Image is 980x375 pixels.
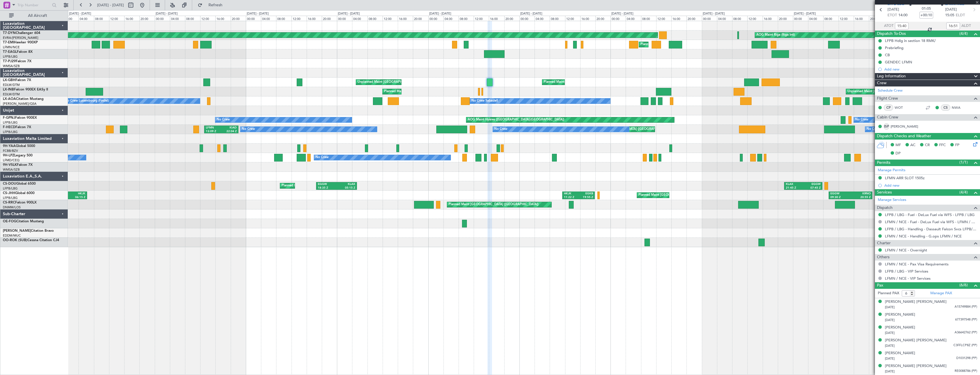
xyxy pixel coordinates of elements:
div: 00:00 [246,16,261,21]
div: 06:15 Z [70,195,85,199]
span: ALDT [961,23,971,29]
span: CS-JHH [3,191,15,195]
div: KRNO [851,192,871,196]
a: FCBB/BZV [3,149,18,153]
div: ISP [884,123,889,130]
a: LFPB/LBG [3,55,18,59]
div: 20:00 [595,16,611,21]
div: Unplanned Maint [GEOGRAPHIC_DATA] (Al Maktoum Intl) [848,87,932,96]
span: [DATE] [885,331,895,335]
a: Schedule Crew [878,88,903,94]
span: A15749884 (PP) [955,305,977,309]
div: 12:00 [292,16,307,21]
a: 9H-VSLKFalcon 7X [3,163,33,167]
span: DP [895,151,901,156]
a: F-HECDFalcon 7X [3,126,31,129]
div: [DATE] - [DATE] [247,11,269,16]
span: F-GPNJ [3,116,15,120]
div: No Crew Sabadell [471,97,498,105]
div: 04:00 [626,16,641,21]
a: LFMN / NCE - Overnight [885,248,927,253]
div: 04:00 [79,16,94,21]
a: WOT [895,105,907,110]
div: 20:00 [778,16,793,21]
div: HKJK [70,192,85,196]
span: ETOT [887,13,897,18]
span: Permits [877,160,890,166]
div: [DATE] - [DATE] [520,11,542,16]
span: All Aircraft [15,14,60,18]
label: Planned PAX [878,291,899,296]
div: Prebriefing [885,45,903,50]
a: T7-PJ29Falcon 7X [3,60,31,63]
div: [PERSON_NAME] [PERSON_NAME] [885,363,947,369]
span: T7-PJ29 [3,60,16,63]
a: LX-GBHFalcon 7X [3,78,31,82]
span: Charter [877,240,891,247]
div: [DATE] - [DATE] [703,11,725,16]
div: EGGW [318,182,336,186]
div: [PERSON_NAME] [885,325,915,330]
div: 04:00 [808,16,823,21]
div: 12:00 [474,16,489,21]
a: DNMM/LOS [3,205,21,209]
div: No Crew Luxembourg (Findel) [65,97,109,105]
a: LFPB/LBG [3,196,18,200]
div: 19:55 Z [579,195,593,199]
a: LX-INBFalcon 900EX EASy II [3,88,48,91]
div: 04:00 [535,16,550,21]
div: CP [884,104,893,111]
a: [PERSON_NAME]Citation Bravo [3,229,54,233]
a: LFPB/LBG [3,130,18,134]
span: D1031298 (PP) [956,356,977,361]
span: ELDT [956,13,965,18]
div: No Crew [316,153,329,162]
span: Cabin Crew [877,114,898,121]
a: Manage Services [878,197,906,203]
div: 16:00 [215,16,230,21]
div: KLAX [336,182,355,186]
div: 16:00 [854,16,869,21]
div: Planned Maint [GEOGRAPHIC_DATA] ([GEOGRAPHIC_DATA]) [282,182,371,190]
a: EDLW/DTM [3,83,20,87]
span: 9H-VSLK [3,163,17,167]
span: [PERSON_NAME] [3,229,31,233]
span: CR [925,142,930,148]
span: Flight Crew [877,95,898,102]
span: FFC [939,142,946,148]
span: AC [910,142,915,148]
span: LX-GBH [3,78,15,82]
div: 08:00 [641,16,656,21]
div: 21:45 Z [786,186,803,190]
a: T7-EAGLFalcon 8X [3,50,33,54]
span: (6/6) [959,282,968,288]
a: OO-ROK (SUB)Cessna Citation CJ4 [3,239,59,242]
span: LX-AOA [3,97,16,101]
span: CS-RRC [3,201,15,204]
div: 08:00 [459,16,474,21]
span: 01:05 [922,6,931,12]
div: CS [941,104,950,111]
a: CS-DOUGlobal 6500 [3,182,36,186]
a: 9H-LPZLegacy 500 [3,154,33,157]
div: LFPB Hdlg in section 18 RMK/ [885,38,936,43]
span: Others [877,254,889,261]
div: Add new [884,183,977,188]
button: Refresh [195,1,229,10]
div: Planned Maint Nice ([GEOGRAPHIC_DATA]) [544,78,607,86]
span: ATOT [884,23,893,29]
div: CB [885,53,890,57]
div: 16:00 [580,16,595,21]
div: KLAX [786,182,803,186]
span: 9H-YAA [3,144,16,148]
span: RE0088786 (PP) [955,369,977,374]
div: 16:00 [398,16,413,21]
div: 05:15 Z [336,186,355,190]
div: 16:00 [763,16,778,21]
a: CS-JHHGlobal 6000 [3,191,35,195]
div: [PERSON_NAME] [PERSON_NAME] [885,338,947,343]
div: [PERSON_NAME] [PERSON_NAME] [885,299,947,305]
div: [DATE] - [DATE] [69,11,91,16]
div: 20:00 [869,16,884,21]
div: No Crew [855,116,868,124]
